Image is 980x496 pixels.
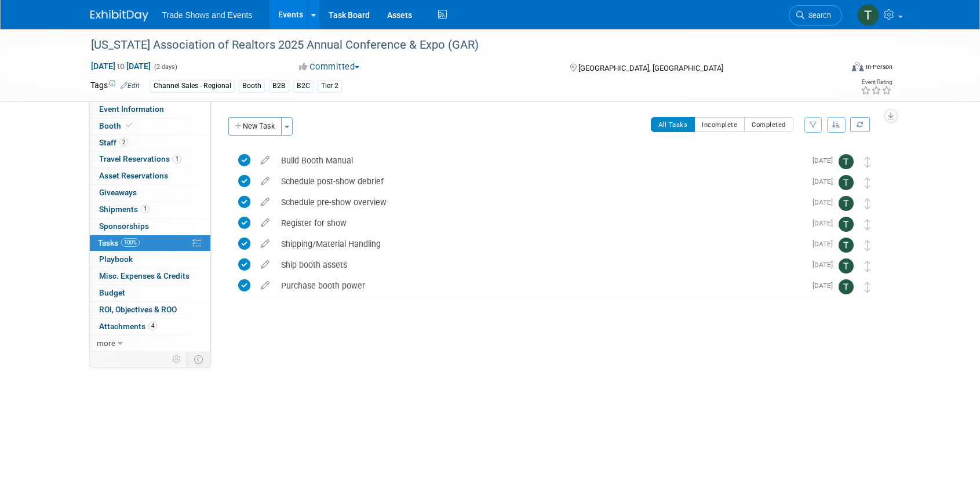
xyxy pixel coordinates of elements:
[255,155,275,166] a: edit
[275,151,806,170] div: Build Booth Manual
[90,235,210,251] a: Tasks100%
[255,197,275,207] a: edit
[857,4,879,26] img: Tiff Wagner
[239,80,265,92] div: Booth
[90,251,210,268] a: Playbook
[99,288,125,297] span: Budget
[99,121,134,130] span: Booth
[90,285,210,301] a: Budget
[255,260,275,270] a: edit
[651,117,695,132] button: All Tasks
[865,240,870,251] i: Move task
[99,322,157,331] span: Attachments
[90,268,210,285] a: Misc. Expenses & Credits
[167,352,187,367] td: Personalize Event Tab Strip
[99,188,137,197] span: Giveaways
[99,138,128,147] span: Staff
[839,258,854,273] img: Tiff Wagner
[121,238,140,247] span: 100%
[275,234,806,254] div: Shipping/Material Handling
[228,117,282,136] button: New Task
[865,177,870,188] i: Move task
[90,135,210,151] a: Staff2
[744,117,793,132] button: Completed
[813,198,839,206] span: [DATE]
[90,61,151,71] span: [DATE] [DATE]
[789,5,842,25] a: Search
[804,11,831,20] span: Search
[275,172,806,191] div: Schedule post-show debrief
[865,219,870,230] i: Move task
[255,176,275,187] a: edit
[173,155,181,163] span: 1
[275,192,806,212] div: Schedule pre-show overview
[99,205,150,214] span: Shipments
[813,282,839,290] span: [DATE]
[90,218,210,235] a: Sponsorships
[865,261,870,272] i: Move task
[97,338,115,348] span: more
[255,239,275,249] a: edit
[275,255,806,275] div: Ship booth assets
[865,282,870,293] i: Move task
[121,82,140,90] a: Edit
[187,352,210,367] td: Toggle Event Tabs
[90,79,140,93] td: Tags
[99,104,164,114] span: Event Information
[255,280,275,291] a: edit
[813,177,839,185] span: [DATE]
[87,35,825,56] div: [US_STATE] Association of Realtors 2025 Annual Conference & Expo (GAR)
[115,61,126,71] span: to
[153,63,177,71] span: (2 days)
[99,171,168,180] span: Asset Reservations
[850,117,870,132] a: Refresh
[839,154,854,169] img: Tiff Wagner
[90,202,210,218] a: Shipments1
[318,80,342,92] div: Tier 2
[90,118,210,134] a: Booth
[141,205,150,213] span: 1
[852,62,864,71] img: Format-Inperson.png
[99,154,181,163] span: Travel Reservations
[269,80,289,92] div: B2B
[255,218,275,228] a: edit
[99,305,177,314] span: ROI, Objectives & ROO
[861,79,892,85] div: Event Rating
[839,238,854,253] img: Tiff Wagner
[148,322,157,330] span: 4
[839,175,854,190] img: Tiff Wagner
[90,302,210,318] a: ROI, Objectives & ROO
[865,198,870,209] i: Move task
[99,271,190,280] span: Misc. Expenses & Credits
[839,217,854,232] img: Tiff Wagner
[90,335,210,352] a: more
[865,156,870,167] i: Move task
[90,101,210,118] a: Event Information
[99,221,149,231] span: Sponsorships
[90,168,210,184] a: Asset Reservations
[813,240,839,248] span: [DATE]
[813,261,839,269] span: [DATE]
[839,196,854,211] img: Tiff Wagner
[295,61,364,73] button: Committed
[150,80,235,92] div: Channel Sales - Regional
[90,10,148,21] img: ExhibitDay
[813,219,839,227] span: [DATE]
[98,238,140,247] span: Tasks
[119,138,128,147] span: 2
[275,213,806,233] div: Register for show
[275,276,806,296] div: Purchase booth power
[90,185,210,201] a: Giveaways
[813,156,839,165] span: [DATE]
[578,64,723,72] span: [GEOGRAPHIC_DATA], [GEOGRAPHIC_DATA]
[865,63,892,71] div: In-Person
[774,60,893,78] div: Event Format
[839,279,854,294] img: Tiff Wagner
[126,122,132,129] i: Booth reservation complete
[293,80,314,92] div: B2C
[162,10,253,20] span: Trade Shows and Events
[90,151,210,167] a: Travel Reservations1
[694,117,745,132] button: Incomplete
[99,254,133,264] span: Playbook
[90,319,210,335] a: Attachments4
